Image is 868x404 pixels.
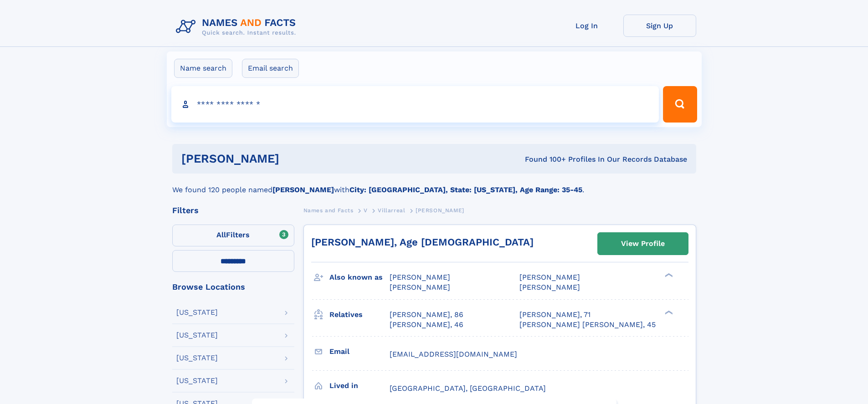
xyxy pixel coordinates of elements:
[390,310,463,320] a: [PERSON_NAME], 86
[329,270,390,285] h3: Also known as
[329,344,390,359] h3: Email
[176,309,218,316] div: [US_STATE]
[364,207,368,214] span: V
[663,86,697,123] button: Search Button
[172,15,303,39] img: Logo Names and Facts
[390,320,463,330] a: [PERSON_NAME], 46
[519,310,591,320] a: [PERSON_NAME], 71
[242,59,299,78] label: Email search
[171,86,659,123] input: search input
[176,332,218,339] div: [US_STATE]
[272,185,334,194] b: [PERSON_NAME]
[550,15,623,37] a: Log In
[174,59,232,78] label: Name search
[390,283,450,291] span: [PERSON_NAME]
[303,205,354,216] a: Names and Facts
[416,207,464,214] span: [PERSON_NAME]
[390,350,517,358] span: [EMAIL_ADDRESS][DOMAIN_NAME]
[663,272,673,278] div: ❯
[176,377,218,384] div: [US_STATE]
[329,307,390,322] h3: Relatives
[621,233,665,254] div: View Profile
[519,283,580,291] span: [PERSON_NAME]
[176,354,218,362] div: [US_STATE]
[181,153,402,164] h1: [PERSON_NAME]
[663,309,673,315] div: ❯
[378,205,405,216] a: Villarreal
[172,225,294,246] label: Filters
[390,273,450,281] span: [PERSON_NAME]
[623,15,696,37] a: Sign Up
[329,378,390,394] h3: Lived in
[519,273,580,281] span: [PERSON_NAME]
[390,384,546,393] span: [GEOGRAPHIC_DATA], [GEOGRAPHIC_DATA]
[378,207,405,214] span: Villarreal
[311,236,534,248] a: [PERSON_NAME], Age [DEMOGRAPHIC_DATA]
[364,205,368,216] a: V
[216,230,226,239] span: All
[598,233,688,255] a: View Profile
[172,283,294,291] div: Browse Locations
[349,185,582,194] b: City: [GEOGRAPHIC_DATA], State: [US_STATE], Age Range: 35-45
[519,320,656,330] a: [PERSON_NAME] [PERSON_NAME], 45
[172,174,696,195] div: We found 120 people named with .
[402,154,687,164] div: Found 100+ Profiles In Our Records Database
[172,206,294,215] div: Filters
